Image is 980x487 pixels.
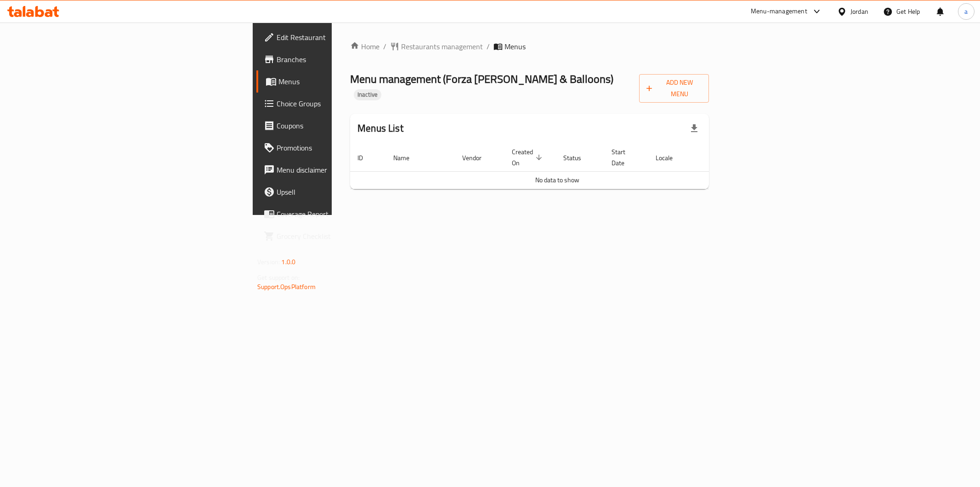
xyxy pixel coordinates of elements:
span: Created On [512,146,545,168]
th: Actions [696,144,765,172]
li: / [487,41,490,52]
a: Restaurants management [390,41,483,52]
h2: Menus List [357,122,403,135]
a: Coverage Report [256,203,416,225]
button: Add New Menu [639,74,709,103]
a: Menus [256,70,416,93]
span: Get support on: [257,272,300,284]
span: Menus [278,76,409,87]
div: Jordan [850,6,868,17]
span: Menu management ( Forza [PERSON_NAME] & Balloons ) [350,69,613,89]
a: Support.OpsPlatform [257,281,316,293]
table: enhanced table [350,144,765,189]
span: Name [393,152,421,163]
span: Add New Menu [646,77,702,100]
a: Menu disclaimer [256,159,416,181]
div: Export file [683,117,705,139]
a: Branches [256,48,416,70]
a: Edit Restaurant [256,26,416,48]
span: 1.0.0 [281,256,295,268]
span: Edit Restaurant [277,32,409,43]
span: Grocery Checklist [277,231,409,242]
span: Coverage Report [277,209,409,220]
span: Locale [656,152,685,163]
span: Promotions [277,142,409,153]
span: Status [563,152,593,163]
span: Start Date [612,146,637,168]
div: Menu-management [751,6,807,17]
span: Branches [277,54,409,65]
span: Restaurants management [401,41,483,52]
span: Coupons [277,120,409,131]
a: Coupons [256,115,416,137]
span: ID [357,152,375,163]
span: Vendor [462,152,493,163]
span: a [964,6,968,17]
span: No data to show [535,174,579,186]
span: Version: [257,256,280,268]
span: Menu disclaimer [277,164,409,175]
span: Upsell [277,186,409,197]
a: Upsell [256,181,416,203]
span: Choice Groups [277,98,409,109]
a: Grocery Checklist [256,225,416,247]
span: Menus [504,41,526,52]
a: Choice Groups [256,93,416,115]
nav: breadcrumb [350,41,709,52]
a: Promotions [256,137,416,159]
